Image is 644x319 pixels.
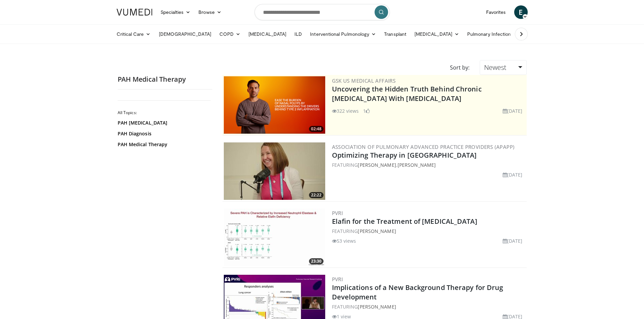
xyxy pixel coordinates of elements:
a: Elafin for the Treatment of [MEDICAL_DATA] [332,217,477,226]
a: 22:22 [224,142,325,200]
img: 9d420726-5986-4410-acd0-8eef000c9b75.300x170_q85_crop-smart_upscale.jpg [224,209,325,266]
input: Search topics, interventions [255,4,390,20]
img: 0af2c90b-4681-4e3e-8191-b0c92586141a.300x170_q85_crop-smart_upscale.jpg [224,142,325,200]
a: [PERSON_NAME] [398,162,436,168]
a: 23:30 [224,209,325,266]
a: [DEMOGRAPHIC_DATA] [155,27,215,41]
li: 1 [363,107,370,114]
span: 02:48 [309,126,324,132]
div: FEATURING [332,303,525,310]
a: 02:48 [224,76,325,134]
a: Uncovering the Hidden Truth Behind Chronic [MEDICAL_DATA] With [MEDICAL_DATA] [332,84,482,103]
li: [DATE] [503,107,523,114]
a: Implications of a New Background Therapy for Drug Development [332,283,503,301]
img: VuMedi Logo [117,9,152,16]
h2: All Topics: [118,110,211,115]
span: 22:22 [309,192,324,198]
div: FEATURING [332,228,525,235]
a: E [514,5,528,19]
a: PAH Medical Therapy [118,141,209,148]
a: Newest [480,60,526,75]
a: COPD [215,27,244,41]
a: Transplant [380,27,410,41]
li: 322 views [332,107,359,114]
a: GSK US Medical Affairs [332,77,396,84]
a: [MEDICAL_DATA] [244,27,290,41]
a: [PERSON_NAME] [358,228,396,234]
a: [PERSON_NAME] [358,162,396,168]
li: [DATE] [503,171,523,178]
a: Association of Pulmonary Advanced Practice Providers (APAPP) [332,143,515,150]
a: Critical Care [113,27,155,41]
li: 53 views [332,237,356,244]
div: FEATURING , [332,161,525,168]
a: ILD [290,27,306,41]
a: PVRI [332,210,343,216]
div: Sort by: [445,60,475,75]
h2: PAH Medical Therapy [118,75,212,84]
a: Interventional Pulmonology [306,27,380,41]
a: [PERSON_NAME] [358,303,396,310]
a: Favorites [482,5,510,19]
span: Newest [484,63,506,72]
a: Pulmonary Infection [463,27,522,41]
a: Browse [194,5,225,19]
a: [MEDICAL_DATA] [410,27,463,41]
span: 23:30 [309,258,324,264]
a: PAH Diagnosis [118,130,209,137]
a: Optimizing Therapy in [GEOGRAPHIC_DATA] [332,151,477,160]
a: Specialties [157,5,195,19]
a: PVRI [332,276,343,283]
img: d04c7a51-d4f2-46f9-936f-c139d13e7fbe.png.300x170_q85_crop-smart_upscale.png [224,76,325,134]
a: PAH [MEDICAL_DATA] [118,119,209,126]
li: [DATE] [503,237,523,244]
